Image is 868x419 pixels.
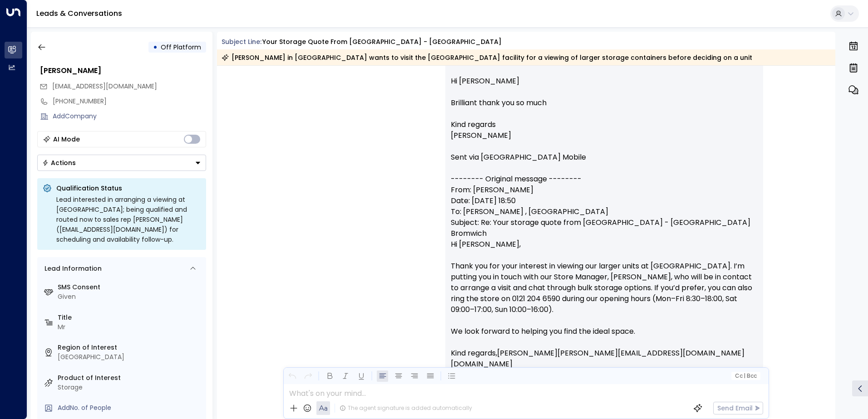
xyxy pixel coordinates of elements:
div: Mr [58,322,202,332]
label: Product of Interest [58,373,202,383]
div: [PHONE_NUMBER] [53,97,206,106]
button: Cc|Bcc [731,372,760,380]
button: Undo [286,370,298,382]
div: AI Mode [53,135,80,144]
div: Lead Information [41,264,102,273]
div: Storage [58,383,202,392]
div: The agent signature is added automatically [340,404,472,412]
div: Your storage quote from [GEOGRAPHIC_DATA] - [GEOGRAPHIC_DATA] [262,37,502,47]
div: [GEOGRAPHIC_DATA] [58,352,202,362]
div: Button group with a nested menu [37,155,206,171]
div: Given [58,292,202,302]
div: [PERSON_NAME] [40,65,206,76]
div: [PERSON_NAME] in [GEOGRAPHIC_DATA] wants to visit the [GEOGRAPHIC_DATA] facility for a viewing of... [222,53,752,62]
span: Off Platform [161,43,201,52]
div: Hi [PERSON_NAME] Brilliant thank you so much Kind regards [PERSON_NAME] Sent via [GEOGRAPHIC_DATA... [451,32,758,402]
p: Qualification Status [56,184,201,193]
span: dazhall.ref@live.co.uk [52,82,157,91]
div: AddNo. of People [58,403,202,413]
label: Title [58,313,202,322]
span: | [744,373,745,379]
a: Leads & Conversations [36,8,122,19]
button: Redo [302,370,314,382]
button: Actions [37,155,206,171]
div: Lead interested in arranging a viewing at [GEOGRAPHIC_DATA]; being qualified and routed now to sa... [56,195,201,244]
div: • [153,39,158,55]
div: AddCompany [53,112,206,121]
div: Actions [42,159,76,167]
label: SMS Consent [58,283,202,292]
span: [EMAIL_ADDRESS][DOMAIN_NAME] [52,82,157,91]
span: Cc Bcc [735,373,756,379]
span: Subject Line: [222,37,261,46]
label: Region of Interest [58,343,202,352]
